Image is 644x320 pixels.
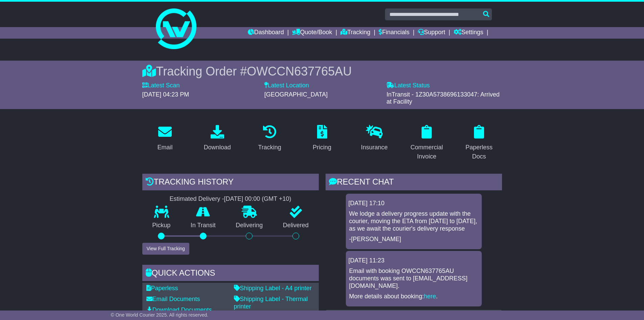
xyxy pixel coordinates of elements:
[153,123,177,154] a: Email
[313,143,331,152] div: Pricing
[424,293,436,300] a: here
[111,312,209,318] span: © One World Courier 2025. All rights reserved.
[386,82,430,89] label: Latest Status
[146,285,178,292] a: Paperless
[292,27,332,39] a: Quote/Book
[204,143,231,152] div: Download
[254,123,285,154] a: Tracking
[142,195,319,203] div: Estimated Delivery -
[157,143,172,152] div: Email
[264,82,309,89] label: Latest Location
[247,64,352,78] span: OWCCN637765AU
[226,222,273,229] p: Delivering
[264,91,328,98] span: [GEOGRAPHIC_DATA]
[146,296,200,302] a: Email Documents
[461,143,498,161] div: Paperless Docs
[142,243,189,255] button: View Full Tracking
[349,293,478,300] p: More details about booking: .
[361,143,388,152] div: Insurance
[349,200,479,207] div: [DATE] 17:10
[357,123,392,154] a: Insurance
[142,91,189,98] span: [DATE] 04:23 PM
[248,27,284,39] a: Dashboard
[234,285,312,292] a: Shipping Label - A4 printer
[454,27,483,39] a: Settings
[142,174,319,192] div: Tracking history
[199,123,235,154] a: Download
[349,257,479,264] div: [DATE] 11:23
[386,91,500,105] span: InTransit - 1Z30A5738696133047: Arrived at Facility
[142,82,180,89] label: Latest Scan
[258,143,281,152] div: Tracking
[142,222,181,229] p: Pickup
[234,296,308,310] a: Shipping Label - Thermal printer
[408,143,445,161] div: Commercial Invoice
[181,222,226,229] p: In Transit
[340,27,370,39] a: Tracking
[142,64,502,79] div: Tracking Order #
[456,123,502,164] a: Paperless Docs
[349,236,478,243] p: -[PERSON_NAME]
[308,123,336,154] a: Pricing
[349,210,478,232] p: We lodge a delivery progress update with the courier, moving the ETA from [DATE] to [DATE], as we...
[326,174,502,192] div: RECENT CHAT
[418,27,445,39] a: Support
[142,265,319,283] div: Quick Actions
[224,195,291,203] div: [DATE] 00:00 (GMT +10)
[146,306,212,313] a: Download Documents
[379,27,409,39] a: Financials
[404,123,450,164] a: Commercial Invoice
[273,222,319,229] p: Delivered
[349,268,478,290] p: Email with booking OWCCN637765AU documents was sent to [EMAIL_ADDRESS][DOMAIN_NAME].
